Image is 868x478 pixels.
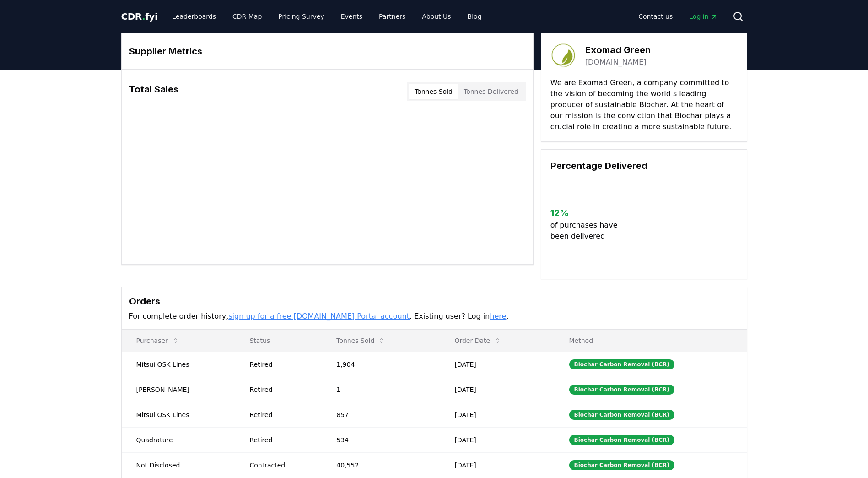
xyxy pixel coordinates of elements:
h3: 12 % [550,206,625,220]
p: Status [242,336,314,345]
p: of purchases have been delivered [550,220,625,242]
div: Retired [249,385,314,394]
h3: Exomad Green [585,43,651,57]
p: Method [562,336,739,345]
div: Biochar Carbon Removal (BCR) [569,359,674,369]
p: We are Exomad Green, a company committed to the vision of becoming the world s leading producer o... [550,77,738,132]
button: Tonnes Sold [409,84,458,99]
div: Biochar Carbon Removal (BCR) [569,410,674,420]
a: [DOMAIN_NAME] [585,57,647,68]
a: Partners [372,8,413,25]
td: Not Disclosed [122,452,235,478]
a: here [490,312,506,320]
td: [DATE] [440,427,554,452]
button: Tonnes Sold [329,331,393,350]
td: 1 [322,377,440,402]
a: Pricing Survey [271,8,331,25]
span: CDR fyi [121,11,158,22]
div: Retired [249,435,314,445]
span: Log in [689,12,717,21]
a: Log in [682,8,725,25]
div: Biochar Carbon Removal (BCR) [569,460,674,470]
h3: Supplier Metrics [129,44,526,58]
td: 857 [322,402,440,427]
a: CDR Map [225,8,269,25]
nav: Main [165,8,489,25]
a: About Us [415,8,458,25]
td: [DATE] [440,452,554,478]
a: Events [334,8,370,25]
td: 1,904 [322,352,440,377]
p: For complete order history, . Existing user? Log in . [129,311,739,322]
a: sign up for a free [DOMAIN_NAME] Portal account [228,312,410,320]
td: Mitsui OSK Lines [122,352,235,377]
nav: Main [631,8,725,25]
h3: Orders [129,294,739,308]
td: [DATE] [440,377,554,402]
div: Biochar Carbon Removal (BCR) [569,435,674,445]
h3: Percentage Delivered [550,159,738,173]
a: Leaderboards [165,8,223,25]
button: Tonnes Delivered [458,84,524,99]
button: Purchaser [129,331,186,350]
td: 40,552 [322,452,440,478]
td: [PERSON_NAME] [122,377,235,402]
a: CDR.fyi [121,10,158,23]
span: . [142,11,145,22]
h3: Total Sales [129,82,178,101]
div: Contracted [249,461,314,470]
a: Contact us [631,8,680,25]
img: Exomad Green-logo [550,43,576,68]
td: Mitsui OSK Lines [122,402,235,427]
div: Retired [249,410,314,419]
td: [DATE] [440,352,554,377]
a: Blog [460,8,489,25]
td: 534 [322,427,440,452]
div: Biochar Carbon Removal (BCR) [569,385,674,395]
div: Retired [249,360,314,369]
td: [DATE] [440,402,554,427]
button: Order Date [447,331,508,350]
td: Quadrature [122,427,235,452]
